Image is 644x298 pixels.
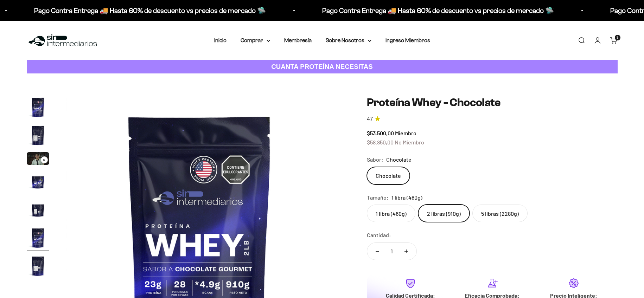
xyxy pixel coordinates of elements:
a: 4.74.7 de 5.0 estrellas [367,115,618,123]
label: Cantidad: [367,231,391,240]
button: Ir al artículo 5 [27,199,49,223]
button: Ir al artículo 3 [27,152,49,167]
span: $53.500,00 [367,130,394,136]
legend: Tamaño: [367,193,389,202]
span: No Miembro [395,139,424,145]
legend: Sabor: [367,155,383,164]
button: Reducir cantidad [367,243,388,260]
span: Chocolate [386,155,412,164]
span: 1 libra (460g) [391,193,422,202]
summary: Sobre Nosotros [326,36,371,45]
a: CUANTA PROTEÍNA NECESITAS [27,60,618,74]
img: Proteína Whey - Chocolate [27,255,49,277]
button: Ir al artículo 7 [27,255,49,279]
button: Ir al artículo 2 [27,124,49,149]
span: Miembro [395,130,416,136]
summary: Comprar [241,36,270,45]
img: Proteína Whey - Chocolate [27,124,49,147]
img: Proteína Whey - Chocolate [27,170,49,193]
a: Inicio [214,37,227,43]
span: 3 [617,36,618,39]
p: Pago Contra Entrega 🚚 Hasta 60% de descuento vs precios de mercado 🛸 [31,5,262,16]
a: Ingreso Miembros [385,37,430,43]
button: Ir al artículo 1 [27,96,49,121]
p: Pago Contra Entrega 🚚 Hasta 60% de descuento vs precios de mercado 🛸 [319,5,550,16]
img: Proteína Whey - Chocolate [27,199,49,221]
button: Ir al artículo 6 [27,227,49,251]
span: 4.7 [367,115,373,123]
span: $58.850,00 [367,139,394,145]
img: Proteína Whey - Chocolate [27,96,49,118]
strong: CUANTA PROTEÍNA NECESITAS [271,63,373,70]
h1: Proteína Whey - Chocolate [367,96,618,109]
button: Ir al artículo 4 [27,170,49,195]
img: Proteína Whey - Chocolate [27,227,49,249]
a: Membresía [284,37,312,43]
button: Aumentar cantidad [396,243,416,260]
